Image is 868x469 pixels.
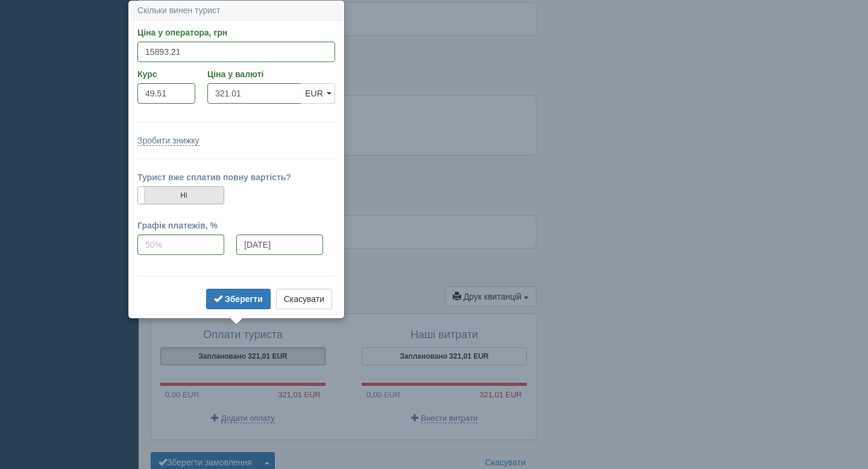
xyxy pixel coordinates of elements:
[421,414,477,423] span: Внести витрати
[207,68,335,80] label: Ціна у валюті
[362,347,527,365] button: Заплановано 321,01 EUR
[137,171,335,186] td: Турист вже сплатив повну вартість?
[225,294,263,304] b: Зберегти
[301,83,335,104] a: EUR
[160,390,199,399] span: 0,00 EUR
[137,68,195,80] label: Курс
[137,27,335,39] label: Ціна у оператора, грн
[129,1,344,20] h3: Скільки винен турист
[278,389,325,400] span: 321,01 EUR
[206,289,271,309] button: Зберегти
[445,286,536,307] button: Друк квитанцій
[137,221,218,230] b: Графік платежів, %
[479,389,527,400] span: 321,01 EUR
[160,347,325,365] button: Заплановано 321,01 EUR
[362,390,400,399] span: 0,00 EUR
[411,414,478,423] a: Внести витрати
[276,289,332,309] button: Скасувати
[362,329,527,341] h4: Наші витрати
[137,234,224,255] input: 50%
[160,329,325,341] h4: Оплати туриста
[137,136,200,146] a: Зробити знижку
[305,89,323,98] span: EUR
[221,414,275,423] span: Додати оплату
[138,187,224,204] label: Ні
[211,414,274,423] a: Додати оплату
[464,292,521,301] span: Друк квитанцій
